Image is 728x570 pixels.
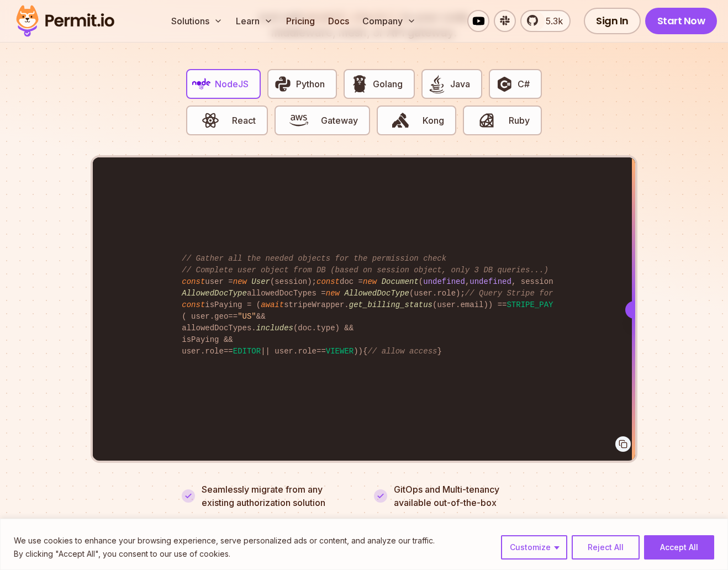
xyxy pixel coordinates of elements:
span: "US" [238,312,256,321]
p: Seamlessly migrate from any existing authorization solution [202,483,354,509]
img: Gateway [289,111,308,130]
span: new [326,289,340,298]
span: role [205,347,224,356]
span: const [182,300,205,309]
span: VIEWER [326,347,354,356]
span: role [298,347,316,356]
span: get_billing_status [349,300,432,309]
span: Gateway [321,114,358,127]
img: Golang [350,75,369,93]
span: await [261,300,284,309]
span: new [363,277,377,286]
span: const [182,277,205,286]
img: React [201,111,220,130]
span: // Complete user object from DB (based on session object, only 3 DB queries...) [182,266,548,275]
span: AllowedDocType [182,289,247,298]
img: Ruby [477,111,496,130]
button: Reject All [572,535,640,560]
span: 5.3k [539,14,563,28]
span: // Query Stripe for live data (hope it's not too slow) [465,289,716,298]
span: AllowedDocType [344,289,409,298]
span: EDITOR [233,347,261,356]
span: undefined [469,277,511,286]
span: Document [382,277,419,286]
p: We use cookies to enhance your browsing experience, serve personalized ads or content, and analyz... [14,534,435,547]
img: C# [495,75,514,93]
img: Permit logo [11,2,119,40]
span: new [233,277,247,286]
span: undefined [423,277,465,286]
a: Docs [324,10,354,32]
span: // allow access [367,347,437,356]
span: STRIPE_PAYING [507,300,567,309]
a: Pricing [282,10,319,32]
img: Python [273,75,292,93]
a: 5.3k [520,10,571,32]
span: NodeJS [215,77,249,91]
img: Java [428,75,446,93]
span: // Gather all the needed objects for the permission check [182,254,446,263]
span: role [437,289,456,298]
span: Python [296,77,325,91]
span: Kong [423,114,444,127]
p: By clicking "Accept All", you consent to our use of cookies. [14,547,435,561]
span: email [460,300,483,309]
span: type [316,324,335,332]
a: Sign In [584,8,641,34]
img: NodeJS [192,75,211,93]
button: Accept All [644,535,714,560]
button: Solutions [167,10,227,32]
button: Learn [231,10,277,32]
span: Ruby [509,114,530,127]
button: Customize [501,535,567,560]
span: User [251,277,270,286]
span: Golang [373,77,403,91]
code: user = (session); doc = ( , , session. ); allowedDocTypes = (user. ); isPaying = ( stripeWrapper.... [174,244,553,366]
span: geo [214,312,228,321]
a: Start Now [645,8,718,34]
span: React [232,114,256,127]
span: const [316,277,340,286]
span: Java [450,77,470,91]
p: GitOps and Multi-tenancy available out-of-the-box [394,483,499,509]
span: C# [518,77,530,91]
span: includes [256,324,293,332]
img: Kong [391,111,410,130]
button: Company [358,10,420,32]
